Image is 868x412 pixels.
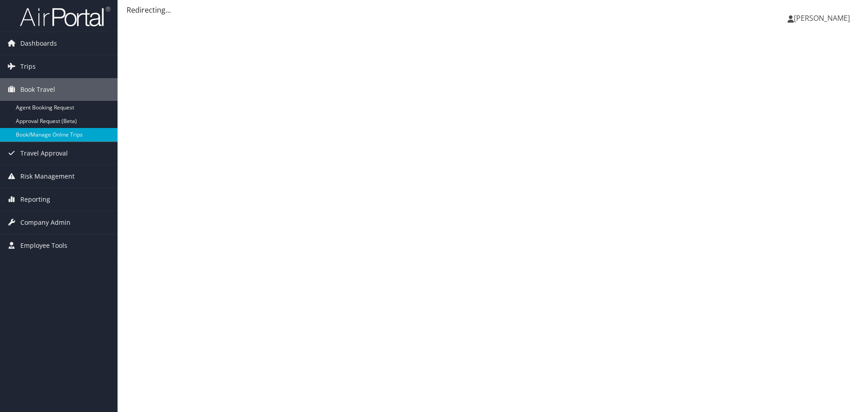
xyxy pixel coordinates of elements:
[20,6,110,27] img: airportal-logo.png
[20,142,68,165] span: Travel Approval
[794,13,850,23] span: [PERSON_NAME]
[20,211,71,234] span: Company Admin
[20,55,36,78] span: Trips
[20,32,57,55] span: Dashboards
[20,78,55,101] span: Book Travel
[20,165,75,188] span: Risk Management
[127,5,859,15] div: Redirecting...
[788,5,859,32] a: [PERSON_NAME]
[20,188,50,211] span: Reporting
[20,234,67,257] span: Employee Tools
